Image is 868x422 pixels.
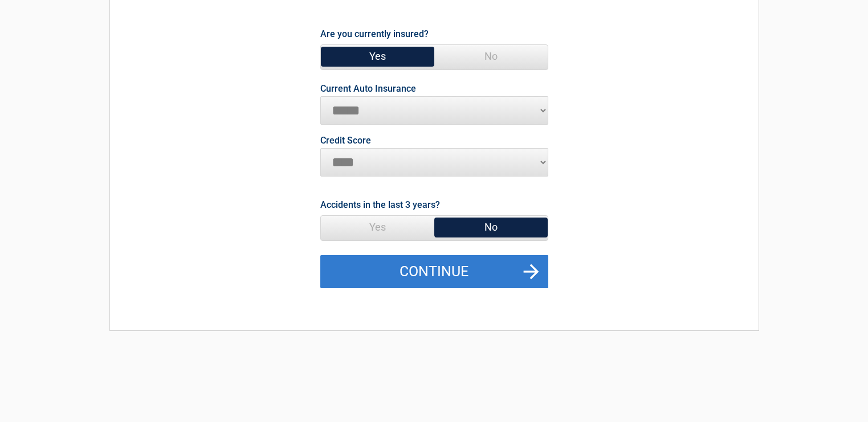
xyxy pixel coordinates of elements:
[320,255,548,288] button: Continue
[321,45,434,68] span: Yes
[320,136,371,145] label: Credit Score
[321,216,434,239] span: Yes
[434,45,548,68] span: No
[320,197,440,212] label: Accidents in the last 3 years?
[320,84,416,93] label: Current Auto Insurance
[320,26,429,42] label: Are you currently insured?
[434,216,548,239] span: No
